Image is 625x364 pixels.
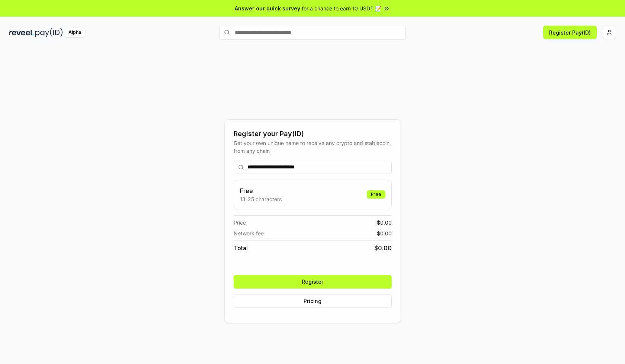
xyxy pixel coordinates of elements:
img: reveel_dark [9,28,34,37]
div: Alpha [64,28,85,37]
img: pay_id [35,28,63,37]
p: 13-25 characters [240,195,282,203]
span: $ 0.00 [374,244,392,252]
button: Register [234,275,392,289]
span: Total [234,244,248,252]
button: Register Pay(ID) [543,26,597,39]
button: Pricing [234,294,392,308]
span: for a chance to earn 10 USDT 📝 [302,4,381,12]
span: $ 0.00 [377,219,392,226]
h3: Free [240,186,282,195]
span: Price [234,219,246,226]
span: $ 0.00 [377,229,392,237]
span: Network fee [234,229,264,237]
span: Answer our quick survey [235,4,300,12]
div: Free [367,190,385,199]
div: Get your own unique name to receive any crypto and stablecoin, from any chain [234,139,392,155]
div: Register your Pay(ID) [234,129,392,139]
